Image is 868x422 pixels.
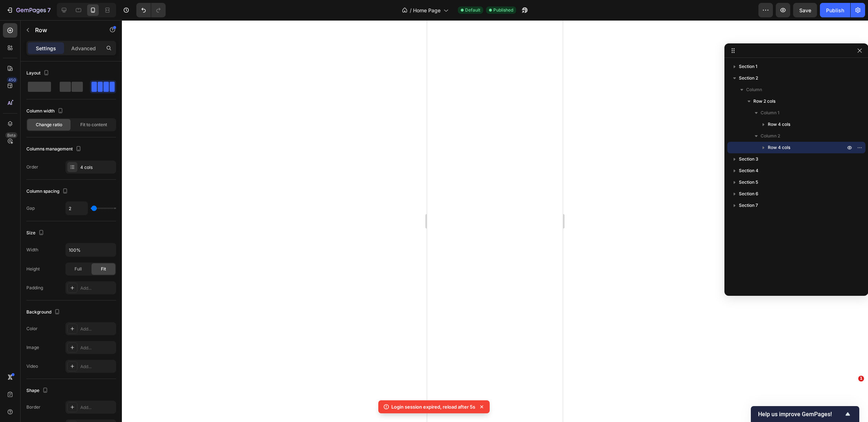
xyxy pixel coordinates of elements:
[80,326,114,332] div: Add...
[35,26,97,34] p: Row
[5,132,17,138] div: Beta
[793,3,817,17] button: Save
[26,344,39,351] div: Image
[493,7,513,13] span: Published
[768,121,790,128] span: Row 4 cols
[753,98,775,105] span: Row 2 cols
[80,404,114,411] div: Add...
[36,44,56,52] p: Settings
[26,404,41,410] div: Border
[820,3,850,17] button: Publish
[26,325,38,332] div: Color
[26,363,38,370] div: Video
[26,164,38,170] div: Order
[80,285,114,291] div: Add...
[26,144,83,154] div: Columns management
[80,164,114,171] div: 4 cols
[26,106,65,116] div: Column width
[739,74,758,82] span: Section 2
[465,7,480,13] span: Default
[71,44,96,52] p: Advanced
[427,20,563,422] iframe: Design area
[80,345,114,351] div: Add...
[26,386,50,396] div: Shape
[26,307,61,317] div: Background
[3,3,54,17] button: 7
[47,6,51,14] p: 7
[66,202,88,215] input: Auto
[26,266,40,272] div: Height
[761,132,780,140] span: Column 2
[391,403,475,410] p: Login session expired, reload after 5s
[26,68,51,78] div: Layout
[758,410,852,418] button: Show survey - Help us improve GemPages!
[826,7,844,14] div: Publish
[26,205,35,212] div: Gap
[26,285,43,291] div: Padding
[101,266,106,272] span: Fit
[761,109,779,116] span: Column 1
[858,376,864,381] span: 1
[739,190,758,197] span: Section 6
[758,411,843,418] span: Help us improve GemPages!
[410,7,412,14] span: /
[739,202,758,209] span: Section 7
[739,167,758,174] span: Section 4
[80,363,114,370] div: Add...
[75,266,82,272] span: Full
[768,144,790,151] span: Row 4 cols
[746,86,762,93] span: Column
[843,387,861,404] iframe: Intercom live chat
[66,243,116,256] input: Auto
[26,187,69,196] div: Column spacing
[80,122,107,128] span: Fit to content
[26,247,38,253] div: Width
[739,179,758,186] span: Section 5
[739,155,758,163] span: Section 3
[136,3,166,17] div: Undo/Redo
[799,7,811,13] span: Save
[7,77,17,83] div: 450
[413,7,441,14] span: Home Page
[26,228,46,238] div: Size
[36,122,62,128] span: Change ratio
[739,63,757,70] span: Section 1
